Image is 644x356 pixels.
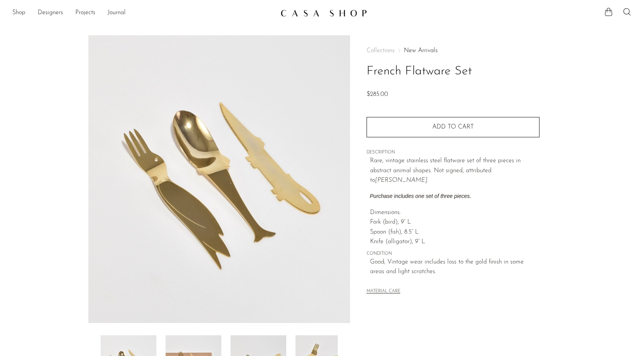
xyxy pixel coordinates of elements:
[75,8,95,18] a: Projects
[108,8,126,18] a: Journal
[432,124,474,130] span: Add to cart
[367,149,539,156] span: DESCRIPTION
[367,48,539,54] nav: Breadcrumbs
[367,48,395,54] span: Collections
[88,35,350,323] img: French Flatware Set
[367,289,400,295] button: MATERIAL CARE
[38,8,63,18] a: Designers
[12,7,274,20] nav: Desktop navigation
[367,117,539,137] button: Add to cart
[367,91,388,97] span: $285.00
[367,62,539,81] h1: French Flatware Set
[12,8,25,18] a: Shop
[370,156,539,186] p: Rare, vintage stainless steel flatware set of three pieces in abstract animal shapes. Not signed,...
[404,48,438,54] a: New Arrivals
[375,177,427,183] em: [PERSON_NAME]
[370,193,471,199] i: Purchase includes one set of three pieces.
[370,257,539,277] span: Good; Vintage wear includes loss to the gold finish in some areas and light scratches.
[12,7,274,20] ul: NEW HEADER MENU
[370,208,539,247] p: Dimensions: Fork (bird), 9” L Spoon (fish), 8.5” L Knife (alligator), 9” L
[367,251,539,257] span: CONDITION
